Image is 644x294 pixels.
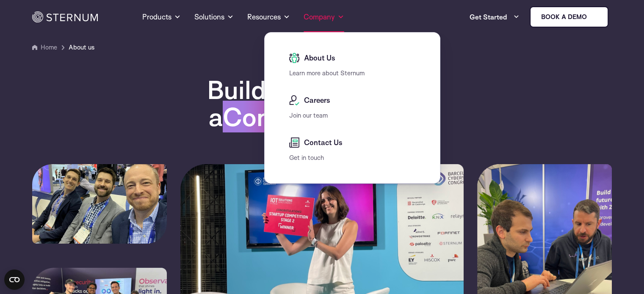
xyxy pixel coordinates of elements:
img: sternum iot [590,14,597,20]
a: Learn more about Sternum [289,69,365,77]
a: Products [142,2,181,32]
a: About Us [289,53,420,63]
a: Company [304,2,344,32]
a: Home [41,43,57,51]
h1: Building a Bridge to a [158,76,486,130]
a: Join our team [289,111,328,119]
span: About Us [302,53,335,63]
button: Open CMP widget [4,269,25,290]
a: Contact Us [289,137,420,148]
a: Resources [247,2,290,32]
a: Get in touch [289,154,324,162]
span: Connected Future [223,101,435,132]
a: Solutions [194,2,234,32]
span: Careers [302,95,330,105]
a: Get Started [470,8,520,25]
a: Careers [289,95,420,105]
span: About us [69,42,94,52]
a: Book a demo [530,6,608,27]
span: Contact Us [302,137,343,148]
